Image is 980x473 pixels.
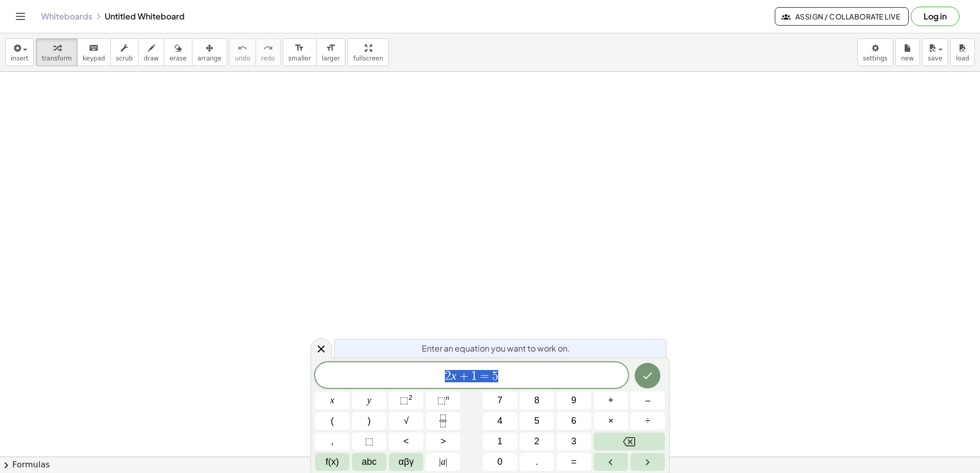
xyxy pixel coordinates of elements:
[352,412,386,430] button: )
[295,42,304,54] i: format_size
[403,435,409,448] span: <
[571,394,576,407] span: 9
[594,453,628,471] button: Left arrow
[422,342,570,355] span: Enter an equation you want to work on.
[483,433,517,450] button: 1
[631,412,665,430] button: Divide
[557,392,591,409] button: 9
[426,453,460,471] button: Absolute value
[235,55,250,62] span: undo
[635,363,660,388] button: Done
[399,455,414,469] span: αβγ
[389,433,423,450] button: Less than
[557,412,591,430] button: 6
[288,55,311,62] span: smaller
[352,433,386,450] button: Placeholder
[331,414,334,428] span: (
[911,7,959,26] button: Log in
[520,453,554,471] button: .
[594,412,628,430] button: Times
[497,394,502,407] span: 7
[283,38,317,66] button: format_sizesmaller
[534,435,539,448] span: 2
[520,412,554,430] button: 5
[331,435,334,448] span: ,
[116,55,133,62] span: scrub
[389,412,423,430] button: Square root
[534,414,539,428] span: 5
[457,370,472,382] span: +
[426,433,460,450] button: Greater than
[144,55,159,62] span: draw
[594,392,628,409] button: Plus
[263,42,273,54] i: redo
[256,38,281,66] button: redoredo
[445,457,447,467] span: |
[12,8,29,25] button: Toggle navigation
[352,392,386,409] button: y
[557,453,591,471] button: Equals
[571,414,576,428] span: 6
[326,455,339,469] span: f(x)
[439,455,447,469] span: a
[261,55,275,62] span: redo
[571,435,576,448] span: 3
[645,394,650,407] span: –
[437,395,446,405] span: ⬚
[11,55,28,62] span: insert
[347,38,388,66] button: fullscreen
[365,435,374,448] span: ⬚
[408,394,413,401] sup: 2
[520,433,554,450] button: 2
[316,38,345,66] button: format_sizelarger
[608,414,614,428] span: ×
[497,455,502,469] span: 0
[315,392,349,409] button: x
[315,433,349,450] button: ,
[445,370,451,382] span: 2
[238,42,247,54] i: undo
[42,55,72,62] span: transform
[400,395,408,405] span: ⬚
[536,455,538,469] span: .
[631,453,665,471] button: Right arrow
[229,38,256,66] button: undoundo
[138,38,165,66] button: draw
[534,394,539,407] span: 8
[389,453,423,471] button: Greek alphabet
[520,392,554,409] button: 8
[594,433,665,450] button: Backspace
[36,38,77,66] button: transform
[362,455,377,469] span: abc
[471,370,477,382] span: 1
[497,414,502,428] span: 4
[164,38,192,66] button: erase
[483,412,517,430] button: 4
[557,433,591,450] button: 3
[497,435,502,448] span: 1
[631,392,665,409] button: Minus
[315,453,349,471] button: Functions
[775,7,909,26] button: Assign / Collaborate Live
[389,392,423,409] button: Squared
[330,394,335,407] span: x
[446,394,449,401] sup: n
[477,370,492,382] span: =
[89,42,99,54] i: keyboard
[5,38,34,66] button: insert
[439,457,441,467] span: |
[451,369,457,382] var: x
[440,435,446,448] span: >
[368,414,371,428] span: )
[41,11,92,22] a: Whiteboards
[315,412,349,430] button: (
[426,392,460,409] button: Superscript
[483,453,517,471] button: 0
[353,55,383,62] span: fullscreen
[77,38,111,66] button: keyboardkeypad
[645,414,651,428] span: ÷
[483,392,517,409] button: 7
[83,55,105,62] span: keypad
[426,412,460,430] button: Fraction
[404,414,409,428] span: √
